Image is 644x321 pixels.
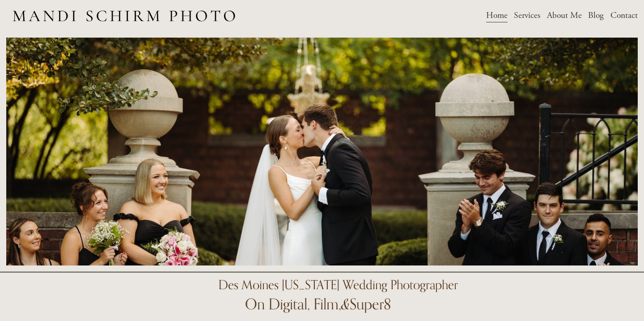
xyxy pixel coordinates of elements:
img: Des Moines Wedding Photographer - Mandi Schirm Photo [6,0,241,30]
img: Hero.jpg [6,38,637,265]
h1: On Digital, Film, Super8 [245,297,391,312]
a: Contact [610,8,638,23]
a: folder dropdown [514,8,540,23]
a: Blog [588,8,604,23]
span: Services [514,9,540,22]
a: Home [486,8,508,23]
h1: Des Moines [US_STATE] Wedding Photographer [218,278,458,291]
a: About Me [547,8,582,23]
em: & [341,292,350,317]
